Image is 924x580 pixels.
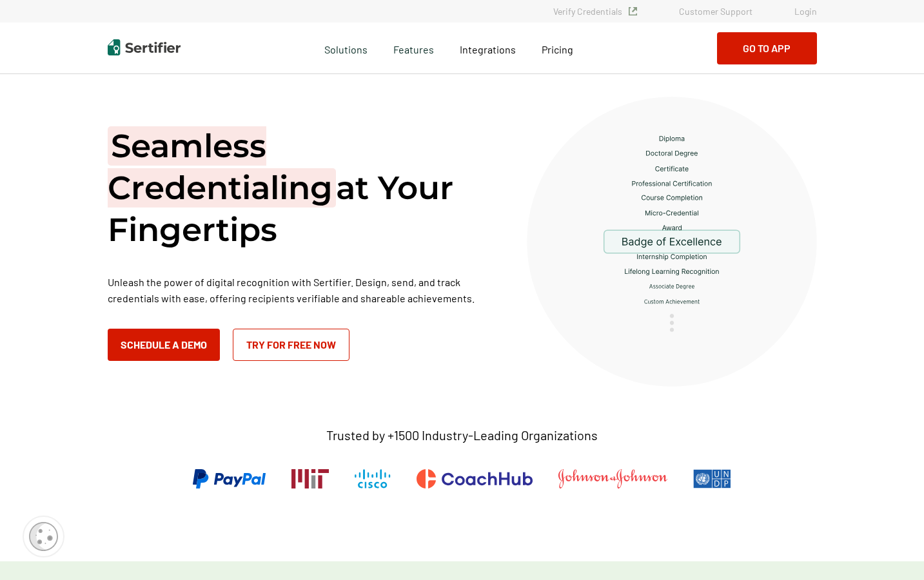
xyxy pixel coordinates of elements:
img: CoachHub [417,469,533,488]
img: Johnson & Johnson [558,469,667,488]
img: Massachusetts Institute of Technology [291,469,329,488]
p: Trusted by +1500 Industry-Leading Organizations [326,427,598,443]
a: Login [794,6,817,17]
img: Verified [629,7,637,15]
span: Features [393,40,434,56]
p: Unleash the power of digital recognition with Sertifier. Design, send, and track credentials with... [108,274,495,306]
a: Try for Free Now [233,329,349,361]
button: Schedule a Demo [108,329,220,361]
a: Integrations [460,40,516,56]
a: Pricing [542,40,573,56]
span: Solutions [324,40,368,56]
img: Cookie Popup Icon [29,522,58,551]
span: Pricing [542,43,573,55]
img: Sertifier | Digital Credentialing Platform [108,39,181,55]
g: Associate Degree [649,284,694,289]
button: Go to App [717,32,817,64]
img: UNDP [693,469,731,488]
img: PayPal [193,469,266,488]
span: Seamless Credentialing [108,126,336,208]
img: Cisco [355,469,391,488]
a: Verify Credentials [553,6,637,17]
span: Integrations [460,43,516,55]
h1: at Your Fingertips [108,125,495,251]
a: Customer Support [679,6,752,17]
